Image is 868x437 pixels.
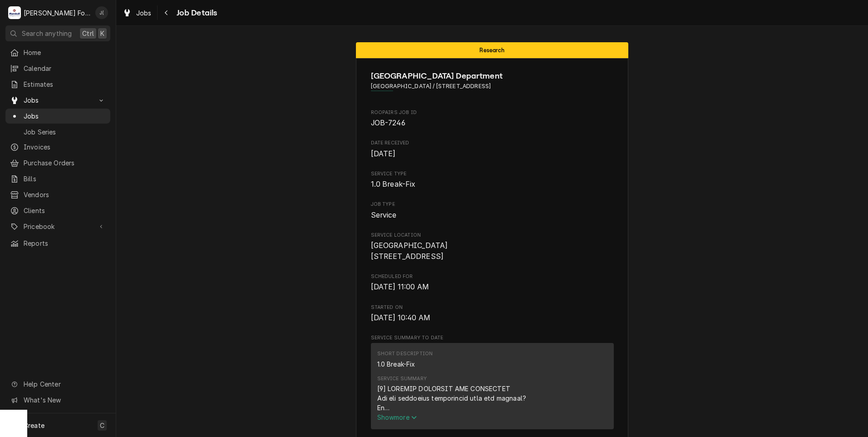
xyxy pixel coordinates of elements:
span: Search anything [22,29,72,38]
span: Jobs [136,8,152,18]
span: 1.0 Break-Fix [371,180,416,189]
span: Calendar [24,64,106,73]
span: Clients [24,206,106,215]
span: Job Type [371,210,614,221]
span: Date Received [371,139,614,147]
span: Scheduled For [371,273,614,280]
span: Service Location [371,232,614,239]
div: Roopairs Job ID [371,109,614,129]
span: Bills [24,174,106,184]
span: Service Type [371,179,614,190]
span: [DATE] 10:40 AM [371,313,430,322]
span: Date Received [371,149,614,159]
span: Jobs [24,111,106,121]
div: Service Summary To Date [371,334,614,433]
div: Service Summary [377,375,427,382]
span: Scheduled For [371,282,614,293]
span: Show more [377,413,417,421]
span: Create [24,422,44,429]
span: JOB-7246 [371,119,405,127]
a: Purchase Orders [5,155,110,170]
div: 1.0 Break-Fix [377,359,415,369]
a: Go to Pricebook [5,219,110,234]
span: Address [371,82,614,90]
span: Name [371,70,614,82]
a: Clients [5,203,110,218]
span: Purchase Orders [24,158,106,168]
a: Reports [5,236,110,251]
span: Service Summary To Date [371,334,614,342]
a: Bills [5,171,110,186]
div: [9] LOREMIP DOLORSIT AME CONSECTET Adi eli seddoeius temporincid utla etd magnaal? En Admi venia ... [377,384,607,412]
span: Service [371,211,397,219]
span: Roopairs Job ID [371,118,614,129]
button: Showmore [377,412,607,422]
span: Pricebook [24,222,92,231]
span: Started On [371,313,614,323]
span: Research [479,47,504,53]
div: Client Information [371,70,614,98]
span: Job Details [174,7,217,19]
span: Vendors [24,190,106,199]
span: Jobs [24,95,92,105]
a: Jobs [119,5,155,20]
span: Started On [371,304,614,311]
span: [DATE] [371,149,396,158]
a: Calendar [5,61,110,76]
button: Navigate back [159,5,174,20]
span: Ctrl [82,29,94,38]
a: Invoices [5,139,110,154]
span: C [100,421,104,430]
button: Search anythingCtrlK [5,25,110,41]
div: Job Type [371,201,614,220]
div: Jeff Debigare (109)'s Avatar [95,6,108,19]
span: K [100,29,104,38]
div: Service Summary [371,343,614,433]
a: Job Series [5,124,110,139]
span: Home [24,48,106,57]
span: Help Center [24,379,105,389]
div: Marshall Food Equipment Service's Avatar [8,6,21,19]
span: Service Type [371,170,614,178]
span: Service Location [371,240,614,262]
a: Home [5,45,110,60]
span: [DATE] 11:00 AM [371,283,429,291]
span: Job Series [24,127,106,137]
div: [PERSON_NAME] Food Equipment Service [24,8,90,18]
div: Date Received [371,139,614,159]
div: Started On [371,304,614,323]
div: J( [95,6,108,19]
div: M [8,6,21,19]
span: [GEOGRAPHIC_DATA] [STREET_ADDRESS] [371,241,448,261]
span: Invoices [24,142,106,152]
a: Go to What's New [5,392,110,407]
span: Estimates [24,79,106,89]
a: Vendors [5,187,110,202]
span: Roopairs Job ID [371,109,614,116]
span: Job Type [371,201,614,208]
a: Estimates [5,77,110,92]
a: Go to Jobs [5,93,110,108]
a: Jobs [5,109,110,124]
a: Go to Help Center [5,377,110,392]
span: Reports [24,238,106,248]
div: Status [356,42,628,58]
div: Scheduled For [371,273,614,293]
div: Service Location [371,232,614,262]
span: What's New [24,395,105,405]
div: Service Type [371,170,614,190]
div: Short Description [377,350,433,358]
